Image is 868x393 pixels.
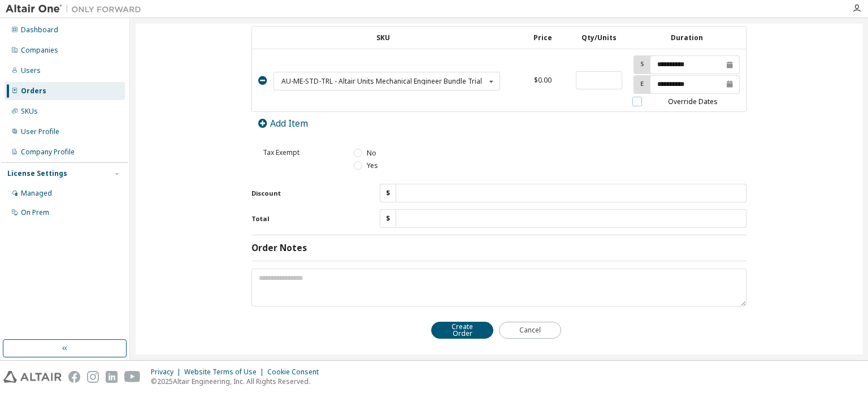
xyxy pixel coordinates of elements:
img: instagram.svg [87,371,99,383]
div: $ [380,209,396,228]
a: Add Item [258,117,308,129]
input: Total [396,209,747,228]
th: Price [514,27,571,49]
div: SKUs [21,107,38,116]
img: linkedin.svg [106,371,118,383]
div: Managed [21,189,52,198]
label: Total [251,214,361,223]
label: Yes [354,161,377,170]
th: SKU [252,27,514,49]
div: Companies [21,46,58,55]
div: Users [21,66,41,75]
div: License Settings [7,169,67,178]
h3: Order Notes [251,243,307,254]
div: AU-ME-STD-TRL - Altair Units Mechanical Engineer Bundle Trial [281,78,485,85]
div: $ [380,184,396,202]
p: © 2025 Altair Engineering, Inc. All Rights Reserved. [151,377,325,386]
label: Discount [251,189,361,198]
img: altair_logo.svg [3,371,62,383]
div: User Profile [21,127,59,136]
div: Website Terms of Use [184,368,267,377]
div: Privacy [151,368,184,377]
div: Company Profile [21,148,75,157]
th: Qty/Units [571,27,627,49]
td: $0.00 [514,49,571,112]
label: S [634,59,646,68]
span: Tax Exempt [263,148,300,157]
label: No [354,148,376,158]
th: Duration [627,27,746,49]
div: On Prem [21,208,49,217]
div: Orders [21,87,46,96]
label: Override Dates [632,97,740,106]
button: Cancel [499,322,561,339]
img: youtube.svg [124,371,141,383]
button: Create Order [431,322,493,339]
label: E [634,79,646,88]
div: Cookie Consent [267,368,325,377]
input: Discount [396,184,747,202]
img: Altair One [6,3,147,15]
img: facebook.svg [68,371,80,383]
div: Dashboard [21,25,58,34]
